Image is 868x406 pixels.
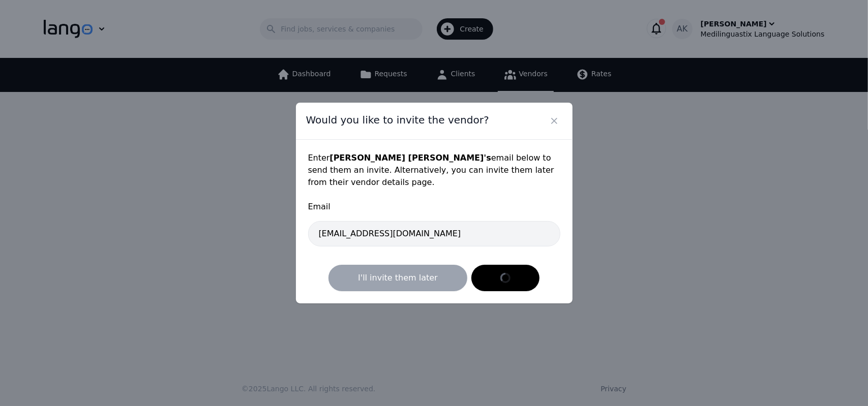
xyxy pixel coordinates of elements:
[546,113,562,129] button: Close
[308,201,560,213] span: Email
[328,265,467,291] button: I'll invite them later
[308,221,560,246] input: Enter vendor email
[330,153,491,163] strong: [PERSON_NAME] [PERSON_NAME] 's
[308,152,560,189] p: Enter email below to send them an invite. Alternatively, you can invite them later from their ven...
[306,113,489,127] span: Would you like to invite the vendor?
